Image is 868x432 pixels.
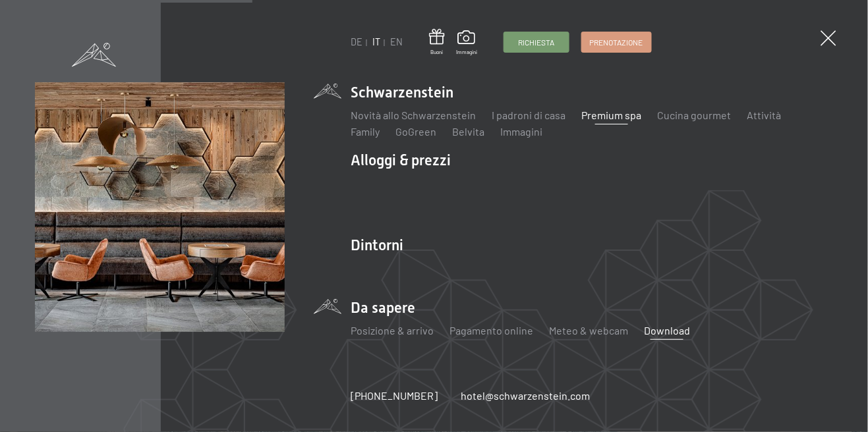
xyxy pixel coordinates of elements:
a: EN [390,36,403,47]
a: Pagamento online [449,324,533,337]
a: Cucina gourmet [657,109,731,121]
img: [Translate to Italienisch:] [35,82,285,332]
a: Immagini [456,30,477,55]
a: Download [644,324,690,337]
a: IT [372,36,380,47]
a: Prenotazione [582,32,651,52]
a: I padroni di casa [492,109,565,121]
a: Family [351,125,380,138]
a: Immagini [500,125,542,138]
a: Buoni [429,29,444,56]
a: Posizione & arrivo [351,324,434,337]
a: DE [351,36,362,47]
span: Richiesta [519,37,555,48]
a: Richiesta [504,32,569,52]
span: Buoni [429,49,444,56]
a: Belvita [452,125,484,138]
a: Novità allo Schwarzenstein [351,109,476,121]
a: [PHONE_NUMBER] [351,389,438,403]
span: Immagini [456,49,477,56]
a: Meteo & webcam [549,324,628,337]
a: Attività [747,109,781,121]
a: GoGreen [395,125,436,138]
a: Premium spa [581,109,641,121]
a: hotel@schwarzenstein.com [461,389,591,403]
span: [PHONE_NUMBER] [351,389,438,402]
span: Prenotazione [590,37,643,48]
